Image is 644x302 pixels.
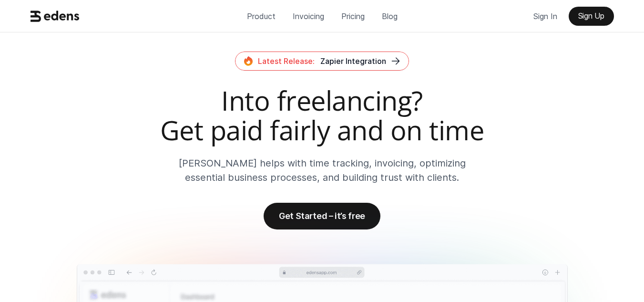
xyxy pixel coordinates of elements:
[239,7,283,26] a: Product
[264,203,380,229] a: Get Started – it’s free
[569,7,614,26] a: Sign Up
[235,52,409,71] a: Latest Release:Zapier Integration
[578,11,604,21] p: Sign Up
[341,9,365,23] p: Pricing
[526,7,565,26] a: Sign In
[247,9,276,23] p: Product
[27,86,618,145] h2: Into freelancing? Get paid fairly and on time
[293,9,324,23] p: Invoicing
[374,7,405,26] a: Blog
[285,7,332,26] a: Invoicing
[279,211,365,221] p: Get Started – it’s free
[334,7,372,26] a: Pricing
[160,156,484,185] p: [PERSON_NAME] helps with time tracking, invoicing, optimizing essential business processes, and b...
[382,9,398,23] p: Blog
[258,56,315,66] span: Latest Release:
[533,9,557,23] p: Sign In
[320,56,386,66] span: Zapier Integration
